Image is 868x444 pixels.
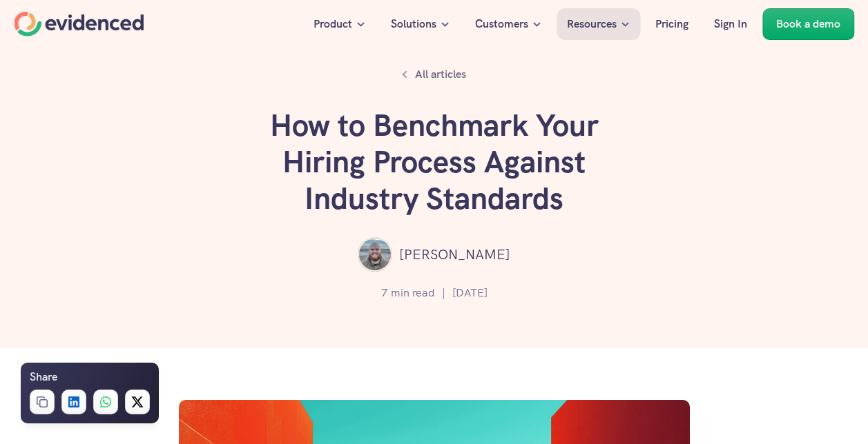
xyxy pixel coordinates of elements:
[704,8,758,40] a: Sign In
[452,284,488,302] p: [DATE]
[475,15,528,33] p: Customers
[762,8,854,40] a: Book a demo
[655,15,688,33] p: Pricing
[645,8,699,40] a: Pricing
[415,65,466,83] p: All articles
[381,284,387,302] p: 7
[394,62,474,87] a: All articles
[14,12,144,37] a: Home
[314,15,352,33] p: Product
[399,243,510,265] p: [PERSON_NAME]
[776,15,840,33] p: Book a demo
[567,15,617,33] p: Resources
[714,15,747,33] p: Sign In
[358,237,392,272] img: ""
[442,284,445,302] p: |
[391,15,436,33] p: Solutions
[227,108,642,216] h1: How to Benchmark Your Hiring Process Against Industry Standards
[391,284,435,302] p: min read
